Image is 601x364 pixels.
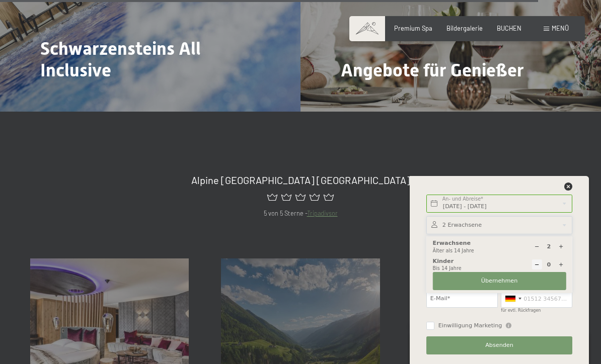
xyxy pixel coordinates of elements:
a: Premium Spa [394,24,432,32]
button: Übernehmen [433,272,566,290]
span: Menü [552,24,569,32]
span: Angebote für Genießer [341,60,524,81]
a: Bildergalerie [446,24,483,32]
div: Germany (Deutschland): +49 [501,290,524,307]
span: Alpine [GEOGRAPHIC_DATA] [GEOGRAPHIC_DATA] [191,174,410,186]
span: Einwilligung Marketing [438,322,502,330]
a: BUCHEN [497,24,521,32]
p: 5 von 5 Sterne - [30,208,571,218]
span: Schwarzensteins All Inclusive [40,38,201,81]
label: für evtl. Rückfragen [501,308,541,313]
input: 01512 3456789 [501,290,572,308]
button: Absenden [426,336,572,354]
a: Tripadivsor [307,209,338,217]
span: Übernehmen [481,277,518,285]
span: Absenden [485,341,513,349]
